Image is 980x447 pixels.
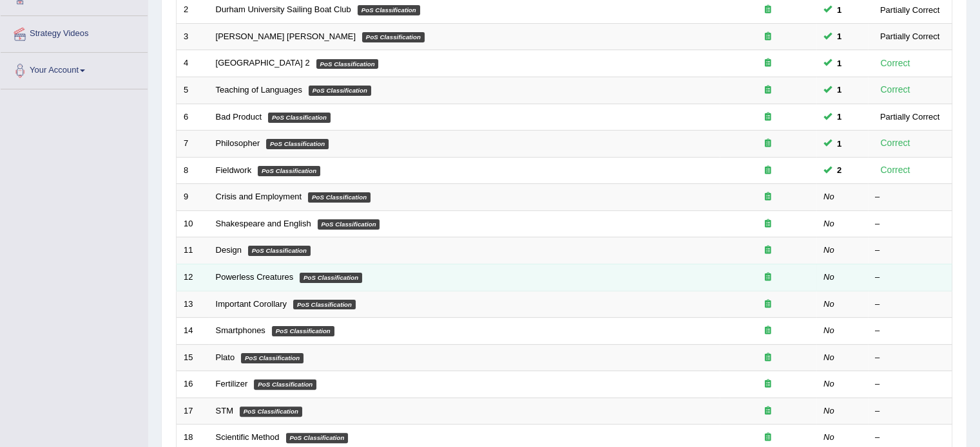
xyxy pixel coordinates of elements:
[177,264,209,291] td: 12
[216,85,302,95] a: Teaching of Languages
[832,3,847,17] span: You can still take this question
[823,219,834,228] em: No
[316,59,379,69] em: PoS Classification
[309,86,371,96] em: PoS Classification
[177,210,209,237] td: 10
[308,192,370,203] em: PoS Classification
[727,165,809,177] div: Exam occurring question
[318,219,380,230] em: PoS Classification
[875,56,916,71] div: Correct
[286,433,349,443] em: PoS Classification
[832,163,847,177] span: You can still take this question
[875,82,916,97] div: Correct
[823,432,834,442] em: No
[177,237,209,264] td: 11
[727,325,809,337] div: Exam occurring question
[254,379,316,390] em: PoS Classification
[727,298,809,311] div: Exam occurring question
[875,218,945,230] div: –
[727,378,809,390] div: Exam occurring question
[216,219,311,228] a: Shakespeare and English
[293,300,356,310] em: PoS Classification
[248,246,311,256] em: PoS Classification
[216,272,294,282] a: Powerless Creatures
[216,138,260,148] a: Philosopher
[300,273,362,283] em: PoS Classification
[727,31,809,43] div: Exam occurring question
[875,136,916,151] div: Correct
[875,30,945,43] div: Partially Correct
[177,131,209,158] td: 7
[727,244,809,257] div: Exam occurring question
[177,157,209,184] td: 8
[727,191,809,203] div: Exam occurring question
[875,325,945,337] div: –
[358,5,420,15] em: PoS Classification
[241,353,303,363] em: PoS Classification
[875,352,945,364] div: –
[823,406,834,415] em: No
[875,3,945,17] div: Partially Correct
[823,299,834,309] em: No
[177,318,209,345] td: 14
[177,104,209,131] td: 6
[727,218,809,230] div: Exam occurring question
[727,432,809,444] div: Exam occurring question
[875,271,945,284] div: –
[875,432,945,444] div: –
[875,298,945,311] div: –
[1,16,148,48] a: Strategy Videos
[268,113,331,123] em: PoS Classification
[216,112,262,122] a: Bad Product
[875,405,945,417] div: –
[216,325,265,335] a: Smartphones
[240,406,302,417] em: PoS Classification
[362,32,425,42] em: PoS Classification
[216,432,280,442] a: Scientific Method
[216,5,351,14] a: Durham University Sailing Boat Club
[823,245,834,255] em: No
[216,352,235,362] a: Plato
[727,271,809,284] div: Exam occurring question
[875,191,945,203] div: –
[727,84,809,96] div: Exam occurring question
[177,77,209,104] td: 5
[832,83,847,96] span: You can still take this question
[832,30,847,43] span: You can still take this question
[216,406,233,415] a: STM
[216,299,287,309] a: Important Corollary
[216,165,252,175] a: Fieldwork
[177,344,209,371] td: 15
[727,111,809,123] div: Exam occurring question
[177,184,209,211] td: 9
[875,244,945,257] div: –
[266,139,329,149] em: PoS Classification
[875,110,945,123] div: Partially Correct
[216,245,242,255] a: Design
[272,326,334,336] em: PoS Classification
[216,32,356,41] a: [PERSON_NAME] [PERSON_NAME]
[823,325,834,335] em: No
[727,4,809,16] div: Exam occurring question
[177,291,209,318] td: 13
[727,138,809,150] div: Exam occurring question
[875,378,945,390] div: –
[258,166,320,176] em: PoS Classification
[823,272,834,282] em: No
[1,53,148,85] a: Your Account
[832,137,847,151] span: You can still take this question
[177,50,209,77] td: 4
[177,397,209,424] td: 17
[875,163,916,178] div: Correct
[832,57,847,70] span: You can still take this question
[216,192,302,201] a: Crisis and Employment
[823,192,834,201] em: No
[823,352,834,362] em: No
[727,405,809,417] div: Exam occurring question
[832,110,847,123] span: You can still take this question
[727,57,809,69] div: Exam occurring question
[216,58,310,68] a: [GEOGRAPHIC_DATA] 2
[216,379,248,388] a: Fertilizer
[823,379,834,388] em: No
[177,23,209,50] td: 3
